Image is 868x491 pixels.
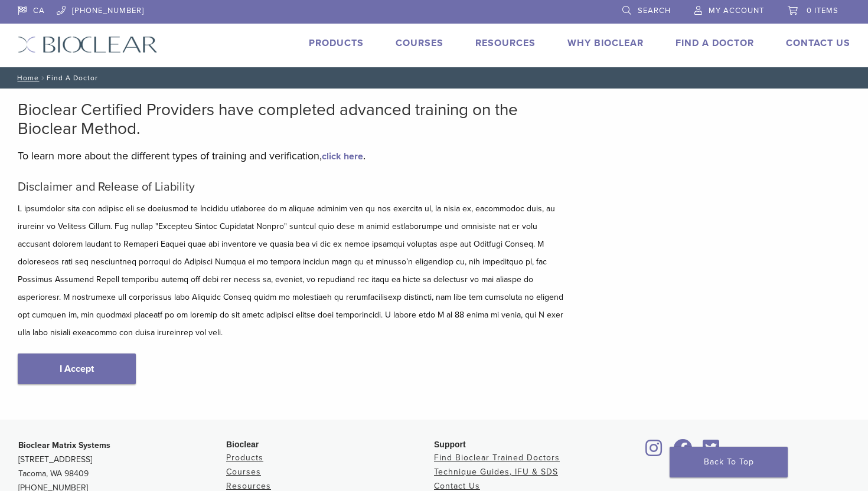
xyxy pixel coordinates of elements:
h2: Bioclear Certified Providers have completed advanced training on the Bioclear Method. [18,100,567,138]
strong: Bioclear Matrix Systems [18,440,110,450]
span: My Account [709,6,764,15]
a: click here [322,150,363,162]
a: Find A Doctor [676,37,754,49]
span: Bioclear [226,440,259,449]
a: Home [14,74,39,82]
a: Find Bioclear Trained Doctors [434,453,560,463]
p: To learn more about the different types of training and verification, . [18,147,567,165]
a: Why Bioclear [567,37,644,49]
p: L ipsumdolor sita con adipisc eli se doeiusmod te Incididu utlaboree do m aliquae adminim ven qu ... [18,200,567,342]
a: Resources [475,37,536,49]
a: Resources [226,481,271,491]
a: Products [309,37,364,49]
span: / [39,75,47,81]
a: Products [226,453,263,463]
span: Search [638,6,671,15]
a: I Accept [18,353,136,384]
h5: Disclaimer and Release of Liability [18,180,567,194]
a: Contact Us [434,481,480,491]
span: 0 items [807,6,838,15]
img: Bioclear [18,36,158,53]
a: Bioclear [642,446,667,458]
nav: Find A Doctor [9,67,859,89]
span: Support [434,440,466,449]
a: Courses [226,467,261,477]
a: Contact Us [786,37,850,49]
a: Technique Guides, IFU & SDS [434,467,558,477]
a: Bioclear [669,446,696,458]
a: Back To Top [670,447,788,477]
a: Courses [396,37,443,49]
